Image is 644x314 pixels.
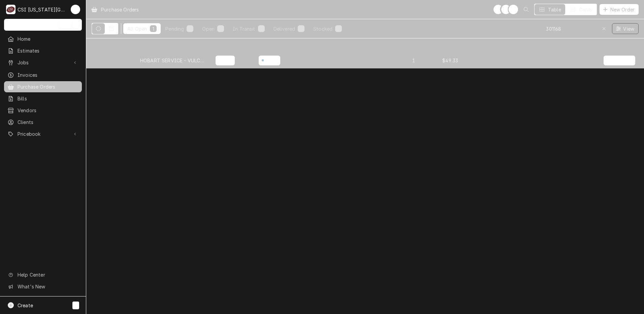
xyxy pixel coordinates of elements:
button: View [612,23,639,34]
span: Bills [18,95,78,102]
div: Table [548,6,561,13]
a: Go to Jobs [4,57,82,68]
div: ID [92,42,128,49]
span: Invoices [18,71,78,78]
a: Go to Pricebook [4,128,82,139]
button: Open search [521,4,532,15]
span: C [74,302,77,309]
span: Purchase Orders [18,83,78,90]
span: K [74,21,77,28]
div: Delivered [273,25,295,32]
span: Jobs [18,59,68,66]
div: In Transit [233,25,255,32]
div: HOBART SERVICE - VULCAN [140,57,205,64]
div: C [6,5,15,14]
span: Ctrl [61,21,70,28]
button: Erase input [599,23,609,34]
input: Keyword search [546,23,597,34]
div: — [307,52,388,68]
a: Go to Help Center [4,269,82,280]
a: Purchase Orders [4,81,82,92]
span: Home [18,35,78,42]
div: All Open [127,25,147,32]
div: Nate Ingram's Avatar [501,5,511,14]
span: Estimates [18,47,78,54]
a: Estimates [4,45,82,56]
div: Open [202,25,215,32]
span: View [622,25,636,32]
a: Bills [4,93,82,104]
div: TL [493,5,503,14]
span: Help Center [18,271,78,278]
span: Pricebook [18,130,68,137]
div: Pending [165,25,184,32]
span: Search anything [16,21,53,28]
div: CSI [US_STATE][GEOGRAPHIC_DATA] [18,6,67,13]
div: 0 [336,25,341,32]
div: JB [509,5,518,14]
a: Go to What's New [4,281,82,292]
span: Create [18,303,33,308]
div: Joshua Bennett's Avatar [509,5,518,14]
div: Cards [579,6,592,13]
div: 1 [151,25,155,32]
div: Shipping [469,42,534,49]
span: Vendors [18,107,78,114]
div: Torey Lopez's Avatar [493,5,503,14]
div: 0 [299,25,303,32]
div: Torey Lopez's Avatar [71,5,80,14]
a: Vendors [4,105,82,116]
div: 0 [259,25,263,32]
div: TL [71,5,80,14]
a: Invoices [4,69,82,81]
div: 1 [219,25,223,32]
button: Search anythingCtrlK [4,19,82,31]
div: Open [218,57,232,64]
div: NI [501,5,511,14]
div: Amount [426,42,457,49]
div: Stocked [313,25,332,32]
div: Vendor [140,42,203,49]
div: 1 [388,52,420,68]
a: Clients [4,117,82,128]
div: Items [393,42,414,49]
a: Home [4,33,82,44]
div: JOB-31789 [606,57,633,64]
div: Sent [265,57,278,64]
div: Labels [313,42,383,49]
span: Clients [18,119,78,126]
div: — [463,52,539,68]
div: Status [259,42,300,49]
div: State [216,42,248,49]
span: What's New [18,283,78,290]
div: PO-301168 [86,52,135,68]
div: Tracking Number [544,42,593,49]
span: New Order [609,6,636,13]
div: — [539,52,598,68]
div: 0 [188,25,192,32]
div: $49.33 [420,52,463,68]
div: CSI Kansas City's Avatar [6,5,15,14]
button: New Order [600,4,639,15]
